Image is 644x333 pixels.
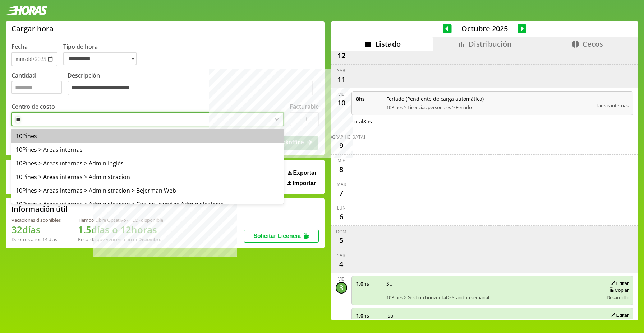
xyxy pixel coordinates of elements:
h2: Información útil [11,204,68,214]
div: 10Pines > Areas internas > Administracion > Bejerman Web [11,184,284,197]
div: Recordá que vencen a fin de [78,236,163,243]
span: Cecos [583,39,603,49]
span: SU [386,280,599,287]
label: Cantidad [11,71,68,98]
span: Feriado (Pendiente de carga automática) [386,95,591,102]
div: 10 [336,97,347,109]
button: Copiar [607,287,629,293]
label: Tipo de hora [63,43,142,66]
span: Distribución [469,39,512,49]
div: 5 [336,235,347,246]
input: Cantidad [11,81,62,94]
div: 8 [336,164,347,175]
div: 9 [336,140,347,151]
label: Fecha [11,43,28,51]
div: 10Pines > Areas internas > Administracion > Costos tramites Administrativos [11,197,284,211]
div: vie [338,91,344,97]
div: 4 [336,258,347,270]
b: Diciembre [138,236,161,243]
div: Tiempo Libre Optativo (TiLO) disponible [78,217,163,223]
div: sáb [337,252,345,258]
div: 10Pines > Areas internas [11,143,284,156]
img: logotipo [6,6,47,15]
textarea: Descripción [68,81,313,96]
button: Editar [609,280,629,286]
span: Desarrollo [607,294,629,301]
label: Facturable [290,103,319,111]
label: Descripción [68,71,319,98]
div: 10Pines [11,129,284,143]
span: 8 hs [356,95,381,102]
div: Total 8 hs [351,118,634,125]
h1: 32 días [11,223,61,236]
h1: 1.5 días o 12 horas [78,223,163,236]
span: iso [386,312,599,319]
button: Editar [609,312,629,318]
span: 10Pines > Licencias personales > Feriado [386,104,591,111]
div: 6 [336,211,347,222]
div: 7 [336,187,347,199]
div: [DEMOGRAPHIC_DATA] [318,134,365,140]
span: Importar [293,180,316,187]
div: 10Pines > Areas internas > Admin Inglés [11,156,284,170]
span: Tareas internas [596,102,629,109]
span: Octubre 2025 [452,24,517,33]
div: De otros años: 14 días [11,236,61,243]
span: 1.0 hs [356,312,381,319]
div: scrollable content [331,51,638,320]
span: 10Pines > Gestion horizontal > Standup semanal [386,294,599,301]
h1: Cargar hora [11,24,54,33]
label: Centro de costo [11,103,55,111]
span: 1.0 hs [356,280,381,287]
div: 3 [336,282,347,294]
span: Solicitar Licencia [253,233,301,239]
span: Listado [375,39,401,49]
button: Exportar [286,169,319,177]
div: 11 [336,74,347,85]
span: Exportar [293,170,317,176]
div: mar [337,181,346,187]
div: 10Pines > Areas internas > Administracion [11,170,284,184]
div: sáb [337,67,345,74]
div: mié [337,158,345,164]
div: dom [336,229,346,235]
div: 12 [336,50,347,61]
div: lun [337,205,346,211]
select: Tipo de hora [63,52,137,65]
div: vie [338,276,344,282]
div: Vacaciones disponibles [11,217,61,223]
button: Solicitar Licencia [244,230,319,243]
